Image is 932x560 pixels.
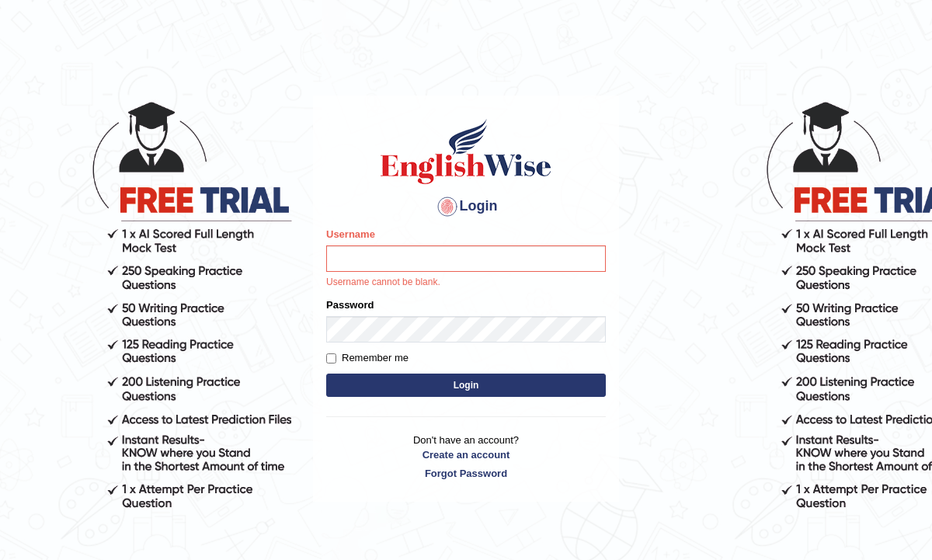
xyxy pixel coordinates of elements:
label: Password [326,297,374,312]
label: Remember me [326,350,409,366]
input: Remember me [326,353,336,363]
p: Username cannot be blank. [326,276,606,290]
h4: Login [326,194,606,219]
img: Logo of English Wise sign in for intelligent practice with AI [377,117,555,186]
p: Don't have an account? [326,433,606,481]
a: Create an account [326,447,606,462]
label: Username [326,227,375,242]
a: Forgot Password [326,466,606,481]
button: Login [326,374,606,397]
